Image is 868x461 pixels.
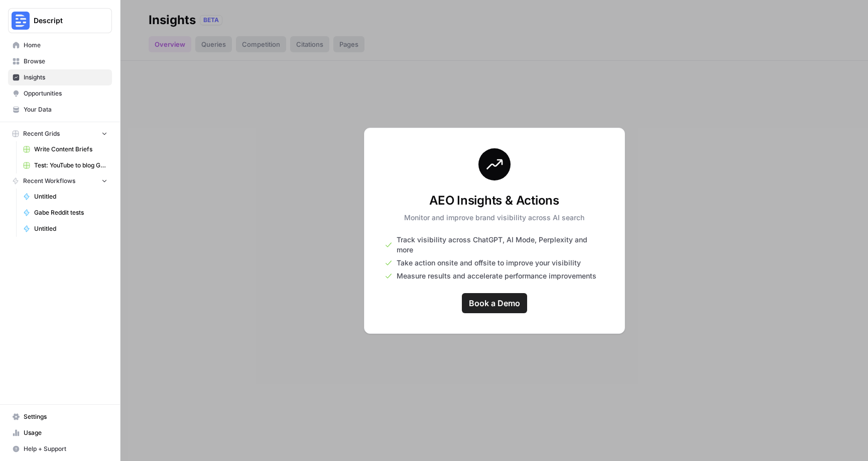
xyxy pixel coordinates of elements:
[19,189,112,205] a: Untitled
[462,293,527,313] a: Book a Demo
[404,193,584,209] h3: AEO Insights & Actions
[24,428,107,437] span: Usage
[24,105,107,114] span: Your Data
[23,129,60,138] span: Recent Grids
[12,12,30,30] img: Descript Logo
[24,57,107,66] span: Browse
[8,85,112,102] a: Opportunities
[24,444,107,453] span: Help + Support
[24,89,107,98] span: Opportunities
[397,235,604,255] span: Track visibility across ChatGPT, AI Mode, Perplexity and more
[8,173,112,189] button: Recent Workflows
[8,126,112,141] button: Recent Grids
[8,53,112,69] a: Browse
[469,297,520,309] span: Book a Demo
[24,73,107,82] span: Insights
[8,69,112,85] a: Insights
[19,221,112,237] a: Untitled
[24,41,107,50] span: Home
[24,412,107,421] span: Settings
[34,224,107,233] span: Untitled
[19,141,112,157] a: Write Content Briefs
[19,157,112,173] a: Test: YouTube to blog Grid
[404,213,584,223] p: Monitor and improve brand visibility across AI search
[34,208,107,217] span: Gabe Reddit tests
[19,205,112,221] a: Gabe Reddit tests
[397,271,596,281] span: Measure results and accelerate performance improvements
[8,102,112,118] a: Your Data
[397,258,581,268] span: Take action onsite and offsite to improve your visibility
[34,192,107,201] span: Untitled
[8,8,112,33] button: Workspace: Descript
[8,425,112,441] a: Usage
[34,145,107,154] span: Write Content Briefs
[8,409,112,425] a: Settings
[8,441,112,457] button: Help + Support
[34,161,107,170] span: Test: YouTube to blog Grid
[34,16,94,26] span: Descript
[23,176,75,186] span: Recent Workflows
[8,37,112,53] a: Home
